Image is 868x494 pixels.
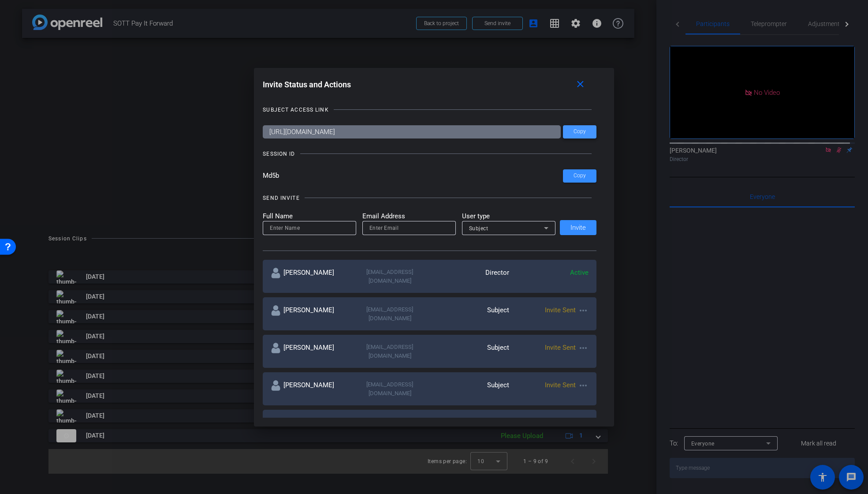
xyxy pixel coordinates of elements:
[563,169,596,183] button: Copy
[570,269,589,277] span: Active
[563,125,596,138] button: Copy
[430,268,509,285] div: Director
[263,150,295,158] div: SESSION ID
[430,343,509,360] div: Subject
[362,211,456,221] mat-label: Email Address
[270,223,349,233] input: Enter Name
[462,211,555,221] mat-label: User type
[430,380,509,397] div: Subject
[469,225,488,232] span: Subject
[369,223,449,233] input: Enter Email
[578,380,589,391] mat-icon: more_horiz
[271,305,350,322] div: [PERSON_NAME]
[350,268,429,285] div: [EMAIL_ADDRESS][DOMAIN_NAME]
[271,343,350,360] div: [PERSON_NAME]
[263,194,596,202] openreel-title-line: SEND INVITE
[271,380,350,397] div: [PERSON_NAME]
[350,305,429,322] div: [EMAIL_ADDRESS][DOMAIN_NAME]
[545,306,576,314] span: Invite Sent
[430,305,509,322] div: Subject
[263,77,596,93] div: Invite Status and Actions
[575,79,586,90] mat-icon: close
[350,380,429,397] div: [EMAIL_ADDRESS][DOMAIN_NAME]
[263,105,596,114] openreel-title-line: SUBJECT ACCESS LINK
[350,343,429,360] div: [EMAIL_ADDRESS][DOMAIN_NAME]
[263,105,328,114] div: SUBJECT ACCESS LINK
[263,211,356,221] mat-label: Full Name
[578,305,589,316] mat-icon: more_horiz
[578,343,589,353] mat-icon: more_horiz
[545,344,576,352] span: Invite Sent
[263,150,596,158] openreel-title-line: SESSION ID
[545,381,576,389] span: Invite Sent
[263,194,299,202] div: SEND INVITE
[271,268,350,285] div: [PERSON_NAME]
[574,128,586,135] span: Copy
[574,172,586,179] span: Copy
